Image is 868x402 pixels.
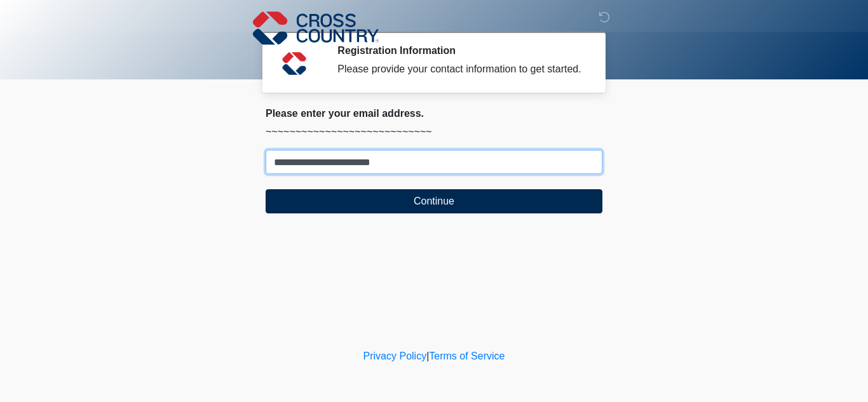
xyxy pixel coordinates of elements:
img: Agent Avatar [275,44,313,83]
div: Please provide your contact information to get started. [337,62,583,77]
h2: Please enter your email address. [266,107,602,119]
p: ~~~~~~~~~~~~~~~~~~~~~~~~~~~~ [266,124,602,140]
a: Privacy Policy [363,351,427,361]
a: | [426,351,429,361]
a: Terms of Service [429,351,505,361]
img: Cross Country Logo [253,10,379,46]
button: Continue [266,189,602,213]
